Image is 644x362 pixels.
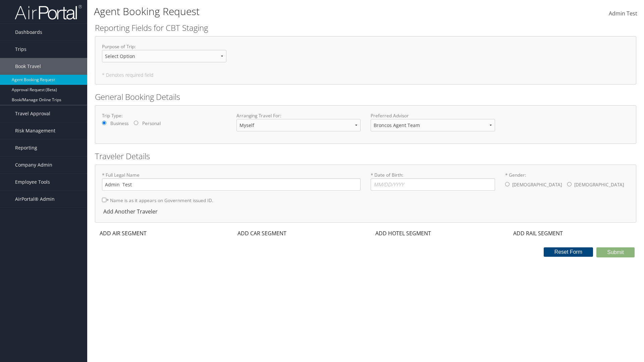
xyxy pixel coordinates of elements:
[574,178,624,191] label: [DEMOGRAPHIC_DATA]
[102,172,361,191] label: * Full Legal Name
[512,178,562,191] label: [DEMOGRAPHIC_DATA]
[95,229,150,237] div: ADD AIR SEGMENT
[15,4,82,20] img: airportal-logo.png
[102,43,226,68] label: Purpose of Trip :
[95,22,636,34] h2: Reporting Fields for CBT Staging
[371,172,495,191] label: * Date of Birth:
[371,178,495,191] input: * Date of Birth:
[15,105,50,122] span: Travel Approval
[596,247,635,257] button: Submit
[15,139,37,156] span: Reporting
[102,112,226,119] label: Trip Type:
[110,120,128,127] label: Business
[567,182,572,186] input: * Gender:[DEMOGRAPHIC_DATA][DEMOGRAPHIC_DATA]
[102,178,361,191] input: * Full Legal Name
[142,120,161,127] label: Personal
[508,229,566,237] div: ADD RAIL SEGMENT
[15,191,55,207] span: AirPortal® Admin
[102,198,106,202] input: * Name is as it appears on Government issued ID.
[233,229,290,237] div: ADD CAR SEGMENT
[544,247,593,257] button: Reset Form
[95,91,636,103] h2: General Booking Details
[609,10,637,17] span: Admin Test
[15,122,55,139] span: Risk Management
[15,41,26,58] span: Trips
[95,150,636,162] h2: Traveler Details
[15,24,42,41] span: Dashboards
[15,157,52,173] span: Company Admin
[609,3,637,24] a: Admin Test
[102,207,161,216] div: Add Another Traveler
[371,112,495,119] label: Preferred Advisor
[505,172,630,192] label: * Gender:
[102,50,226,62] select: Purpose of Trip:
[371,229,434,237] div: ADD HOTEL SEGMENT
[102,73,629,77] h5: * Denotes required field
[505,182,509,186] input: * Gender:[DEMOGRAPHIC_DATA][DEMOGRAPHIC_DATA]
[94,4,456,18] h1: Agent Booking Request
[102,194,213,206] label: * Name is as it appears on Government issued ID.
[15,174,50,190] span: Employee Tools
[236,112,361,119] label: Arranging Travel For:
[15,58,41,75] span: Book Travel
